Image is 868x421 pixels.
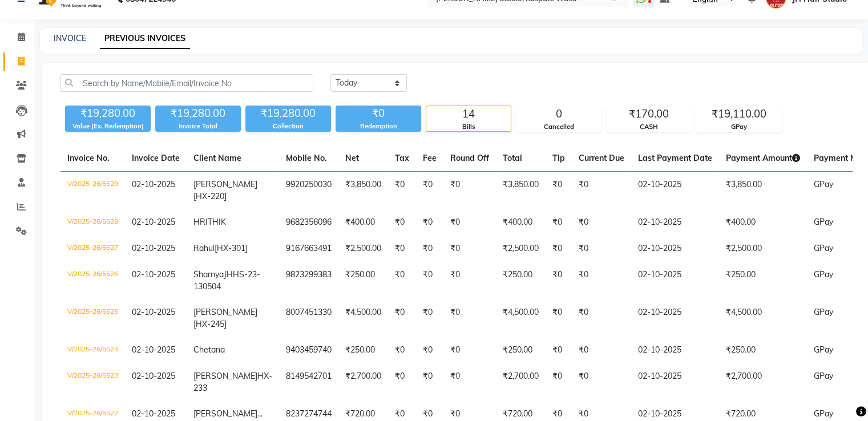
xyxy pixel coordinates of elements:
span: Fee [423,153,437,163]
span: Last Payment Date [638,153,712,163]
div: ₹19,280.00 [65,106,151,122]
td: ₹4,500.00 [496,299,546,337]
span: 02-10-2025 [132,269,175,280]
td: ₹3,850.00 [496,172,546,210]
td: ₹0 [388,262,416,299]
span: Chetana [193,345,225,355]
td: V/2025-26/5523 [60,363,125,401]
td: ₹0 [546,262,572,299]
td: ₹0 [388,209,416,236]
td: ₹0 [546,209,572,236]
span: Tip [552,153,565,163]
td: ₹0 [388,337,416,363]
td: V/2025-26/5528 [60,209,125,236]
td: ₹0 [443,209,496,236]
div: Redemption [336,122,421,131]
span: 02-10-2025 [132,307,175,317]
span: Invoice Date [132,153,180,163]
div: ₹19,280.00 [245,106,331,122]
td: ₹0 [572,209,631,236]
div: Bills [426,122,511,132]
span: JHHS-23-130504 [193,269,260,292]
td: V/2025-26/5525 [60,299,125,337]
td: ₹0 [416,236,443,262]
span: GPay [814,269,833,280]
td: ₹0 [416,363,443,401]
td: 9682356096 [279,209,338,236]
td: ₹2,500.00 [496,236,546,262]
span: [PERSON_NAME] [193,307,257,317]
span: 02-10-2025 [132,179,175,189]
td: ₹0 [572,236,631,262]
td: ₹400.00 [338,209,388,236]
span: 02-10-2025 [132,243,175,253]
td: ₹250.00 [338,337,388,363]
div: ₹19,280.00 [155,106,241,122]
td: 02-10-2025 [631,172,719,210]
td: 8007451330 [279,299,338,337]
td: ₹0 [572,363,631,401]
td: ₹0 [416,337,443,363]
div: 0 [516,106,601,122]
span: Sharnya [193,269,224,280]
div: GPay [697,122,781,132]
span: Invoice No. [67,153,110,163]
span: [HX-301] [215,243,248,253]
td: ₹2,700.00 [496,363,546,401]
td: ₹0 [546,172,572,210]
td: ₹0 [443,172,496,210]
span: Tax [395,153,409,163]
span: 02-10-2025 [132,371,175,381]
div: Invoice Total [155,122,241,131]
div: ₹19,110.00 [697,106,781,122]
a: PREVIOUS INVOICES [100,29,190,49]
span: GPay [814,408,833,419]
td: V/2025-26/5526 [60,262,125,299]
td: ₹2,700.00 [338,363,388,401]
td: ₹0 [572,172,631,210]
td: ₹0 [443,337,496,363]
div: CASH [607,122,691,132]
a: INVOICE [54,33,86,43]
td: ₹2,500.00 [338,236,388,262]
td: ₹0 [443,236,496,262]
span: Payment Amount [726,153,800,163]
span: GPay [814,371,833,381]
span: [PERSON_NAME] [193,179,257,189]
td: 9403459740 [279,337,338,363]
td: ₹3,850.00 [719,172,807,210]
span: [HX-245] [193,319,227,329]
td: 02-10-2025 [631,337,719,363]
span: GPay [814,243,833,253]
span: 02-10-2025 [132,345,175,355]
td: ₹2,500.00 [719,236,807,262]
td: ₹0 [416,299,443,337]
td: 9823299383 [279,262,338,299]
td: 8149542701 [279,363,338,401]
td: ₹400.00 [496,209,546,236]
td: ₹0 [388,299,416,337]
span: GPay [814,179,833,189]
td: ₹0 [546,299,572,337]
td: ₹250.00 [719,262,807,299]
div: ₹0 [336,106,421,122]
td: ₹0 [443,363,496,401]
td: ₹4,500.00 [338,299,388,337]
input: Search by Name/Mobile/Email/Invoice No [60,74,313,92]
span: Current Due [579,153,624,163]
span: Round Off [450,153,489,163]
span: Rahul [193,243,215,253]
div: Cancelled [516,122,601,132]
span: Mobile No. [286,153,327,163]
span: 02-10-2025 [132,217,175,227]
span: [PERSON_NAME] [193,408,257,419]
span: [HX-220] [193,191,227,201]
span: [PERSON_NAME] [193,371,257,381]
td: ₹0 [388,236,416,262]
td: ₹0 [572,299,631,337]
span: Total [503,153,522,163]
div: Value (Ex. Redemption) [65,122,151,131]
td: ₹250.00 [496,337,546,363]
td: ₹0 [388,363,416,401]
td: 9167663491 [279,236,338,262]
